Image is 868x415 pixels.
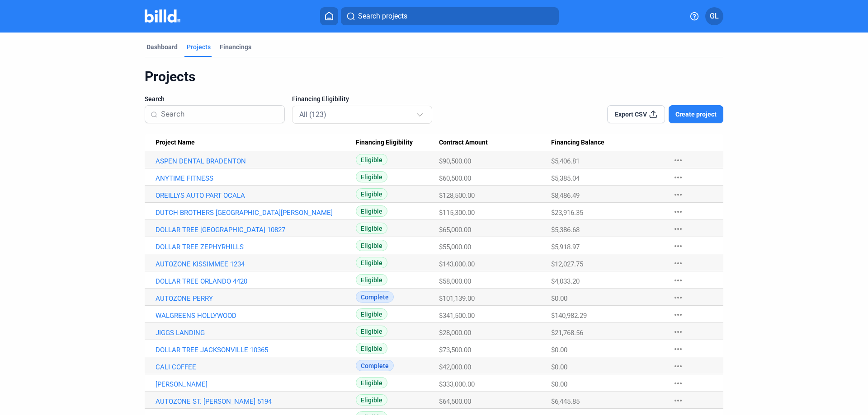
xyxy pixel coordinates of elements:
[356,139,439,147] div: Financing Eligibility
[356,326,387,337] span: Eligible
[356,257,387,268] span: Eligible
[439,277,471,285] span: $58,000.00
[292,94,349,103] span: Financing Eligibility
[156,312,356,320] a: WALGREENS HOLLYWOOD
[551,260,583,268] span: $12,027.75
[358,11,407,22] span: Search projects
[356,154,387,165] span: Eligible
[673,326,684,337] mat-icon: more_horiz
[356,223,387,234] span: Eligible
[356,240,387,251] span: Eligible
[439,346,471,354] span: $73,500.00
[669,105,723,123] button: Create project
[156,346,356,354] a: DOLLAR TREE JACKSONVILLE 10365
[156,260,356,268] a: AUTOZONE KISSIMMEE 1234
[156,277,356,285] a: DOLLAR TREE ORLANDO 4420
[551,174,580,182] span: $5,385.04
[356,205,387,217] span: Eligible
[145,68,723,85] div: Projects
[551,363,567,371] span: $0.00
[187,42,211,51] div: Projects
[439,397,471,406] span: $64,500.00
[299,110,326,119] mat-select-trigger: All (123)
[673,309,684,320] mat-icon: more_horiz
[156,329,356,337] a: JIGGS LANDING
[356,291,394,303] span: Complete
[356,139,413,147] span: Financing Eligibility
[673,224,684,234] mat-icon: more_horiz
[551,226,580,234] span: $5,386.68
[673,395,684,406] mat-icon: more_horiz
[156,139,195,147] span: Project Name
[220,42,251,51] div: Financings
[356,188,387,200] span: Eligible
[673,189,684,200] mat-icon: more_horiz
[551,346,567,354] span: $0.00
[673,155,684,166] mat-icon: more_horiz
[439,139,551,147] div: Contract Amount
[439,243,471,251] span: $55,000.00
[607,105,665,123] button: Export CSV
[156,363,356,371] a: CALI COFFEE
[156,209,356,217] a: DUTCH BROTHERS [GEOGRAPHIC_DATA][PERSON_NAME]
[551,209,583,217] span: $23,916.35
[675,110,717,119] span: Create project
[356,308,387,320] span: Eligible
[673,378,684,389] mat-icon: more_horiz
[705,7,723,25] button: GL
[156,174,356,182] a: ANYTIME FITNESS
[156,397,356,406] a: AUTOZONE ST. [PERSON_NAME] 5194
[673,241,684,252] mat-icon: more_horiz
[551,329,583,337] span: $21,768.56
[551,139,604,147] span: Financing Balance
[156,226,356,234] a: DOLLAR TREE [GEOGRAPHIC_DATA] 10827
[551,312,587,320] span: $140,982.29
[156,139,356,147] div: Project Name
[439,157,471,165] span: $90,500.00
[551,294,567,303] span: $0.00
[145,9,180,23] img: Billd Company Logo
[551,397,580,406] span: $6,445.85
[156,243,356,251] a: DOLLAR TREE ZEPHYRHILLS
[439,139,488,147] span: Contract Amount
[673,361,684,372] mat-icon: more_horiz
[551,191,580,200] span: $8,486.49
[439,380,475,388] span: $333,000.00
[156,294,356,303] a: AUTOZONE PERRY
[146,42,178,51] div: Dashboard
[673,275,684,286] mat-icon: more_horiz
[439,312,475,320] span: $341,500.00
[439,226,471,234] span: $65,000.00
[673,344,684,354] mat-icon: more_horiz
[356,394,387,406] span: Eligible
[673,292,684,303] mat-icon: more_horiz
[551,380,567,388] span: $0.00
[439,209,475,217] span: $115,300.00
[551,277,580,285] span: $4,033.20
[356,360,394,371] span: Complete
[439,329,471,337] span: $28,000.00
[551,243,580,251] span: $5,918.97
[356,377,387,388] span: Eligible
[156,380,356,388] a: [PERSON_NAME]
[439,191,475,200] span: $128,500.00
[145,94,165,103] span: Search
[673,206,684,217] mat-icon: more_horiz
[356,274,387,285] span: Eligible
[710,11,719,22] span: GL
[673,258,684,269] mat-icon: more_horiz
[156,191,356,200] a: OREILLYS AUTO PART OCALA
[551,157,580,165] span: $5,406.81
[439,294,475,303] span: $101,139.00
[161,105,279,124] input: Search
[341,7,559,25] button: Search projects
[439,174,471,182] span: $60,500.00
[439,260,475,268] span: $143,000.00
[356,343,387,354] span: Eligible
[615,110,647,119] span: Export CSV
[439,363,471,371] span: $42,000.00
[673,172,684,183] mat-icon: more_horiz
[156,157,356,165] a: ASPEN DENTAL BRADENTON
[551,139,664,147] div: Financing Balance
[356,171,387,182] span: Eligible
